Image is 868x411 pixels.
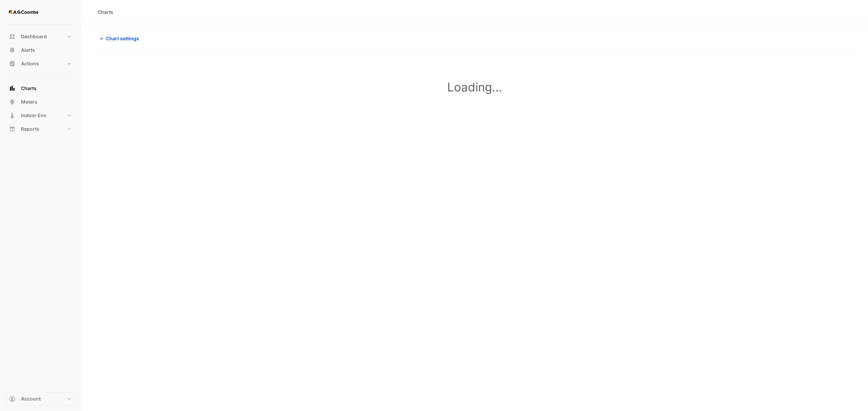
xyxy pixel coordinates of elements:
button: Alerts [5,43,76,57]
div: Charts [98,8,113,16]
button: Chart settings [98,33,143,44]
span: Alerts [21,47,35,53]
app-icon: Actions [9,60,16,67]
span: Indoor Env [21,112,46,119]
span: Reports [21,126,39,132]
button: Indoor Env [5,109,76,122]
button: Account [5,392,76,406]
span: Actions [21,60,39,67]
app-icon: Alerts [9,47,16,53]
span: Dashboard [21,33,47,40]
span: Account [21,395,41,402]
h1: Loading... [113,80,837,94]
button: Actions [5,57,76,70]
app-icon: Charts [9,85,16,92]
button: Dashboard [5,30,76,43]
app-icon: Reports [9,126,16,132]
span: Charts [21,85,37,92]
app-icon: Meters [9,99,16,105]
button: Meters [5,95,76,109]
span: Meters [21,99,37,105]
span: Chart settings [106,35,139,42]
app-icon: Indoor Env [9,112,16,119]
button: Reports [5,122,76,136]
button: Charts [5,82,76,95]
img: Company Logo [8,5,39,19]
app-icon: Dashboard [9,33,16,40]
